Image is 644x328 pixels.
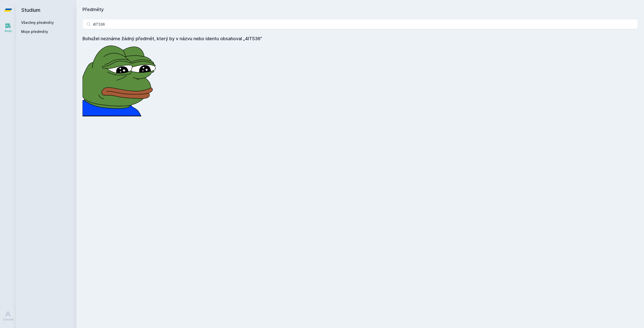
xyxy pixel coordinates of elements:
img: error_picture.png [83,42,158,116]
span: Moje předměty [21,29,48,34]
h1: Předměty [83,6,638,13]
a: Study [1,20,15,35]
a: Uživatel [1,309,15,324]
h4: Bohužel neznáme žádný předmět, který by v názvu nebo identu obsahoval „4IT536” [83,35,638,42]
div: Uživatel [3,318,13,321]
div: Study [5,29,12,33]
input: Název nebo ident předmětu… [83,19,638,29]
a: Všechny předměty [21,20,54,25]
